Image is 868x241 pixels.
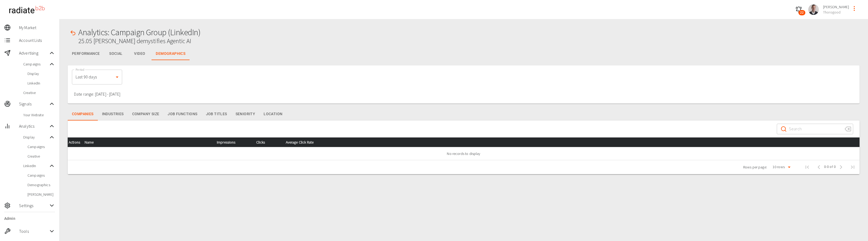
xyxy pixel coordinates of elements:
[128,108,164,120] button: Company Size
[19,24,55,31] span: My Market
[808,4,819,15] img: 2521fcbb6526f89d07337a322cb41024
[19,101,49,107] span: Signals
[256,139,274,145] span: Clicks
[68,47,104,60] button: Performance
[68,108,98,120] button: Companies
[19,50,49,56] span: Advertising
[68,108,287,120] div: Demographics Tabs
[27,192,55,197] span: [PERSON_NAME]
[823,10,849,15] span: Thorogood
[771,164,786,169] div: 10 rows
[743,164,767,170] p: Rows per page:
[78,28,200,37] h1: Analytics: Campaign Group (LinkedIn)
[23,163,49,168] span: LinkedIn
[846,161,859,173] span: Last Page
[19,123,49,129] span: Analytics
[19,228,49,234] span: Tools
[6,4,47,16] img: radiateb2b_logo_black.png
[163,108,201,120] button: Job Functions
[27,81,55,86] span: LinkedIn
[27,182,55,188] span: Demographics
[68,47,860,60] div: Metrics Tabs
[769,163,792,171] div: 10 rows
[793,4,804,15] button: 22
[286,139,855,145] div: Average Click Rate
[231,108,260,120] button: Seniority
[23,61,49,67] span: Campaigns
[85,139,102,145] span: Name
[202,108,231,120] button: Job Titles
[824,164,836,170] span: 0-0 of 0
[104,47,128,60] button: Social
[27,154,55,159] span: Creative
[798,10,805,15] span: 22
[259,108,287,120] button: Location
[23,90,55,95] span: Creative
[823,4,849,10] span: [PERSON_NAME]
[19,37,55,43] span: Account Lists
[789,122,841,136] input: Search
[814,162,824,172] span: Previous Page
[217,139,248,145] div: Impressions
[19,202,49,209] span: Settings
[98,108,128,120] button: Industries
[27,144,55,149] span: Campaigns
[128,47,151,60] button: Video
[836,162,846,172] span: Next Page
[23,135,49,140] span: Display
[27,173,55,178] span: Campaigns
[780,126,787,132] svg: Search
[151,47,190,60] button: Demographics
[76,67,85,72] label: Period
[68,147,860,160] td: No records to display
[72,70,122,84] div: Last 90 days
[23,112,55,118] span: Your Website
[801,161,814,173] span: First Page
[217,139,244,145] span: Impressions
[78,37,200,45] h2: 25.05 [PERSON_NAME] demystifies Agentic AI
[286,139,322,145] span: Average Click Rate
[27,71,55,76] span: Display
[256,139,277,145] div: Clicks
[85,139,208,145] div: Name
[74,91,120,97] p: Date range: [DATE] - [DATE]
[849,3,860,14] button: profile-menu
